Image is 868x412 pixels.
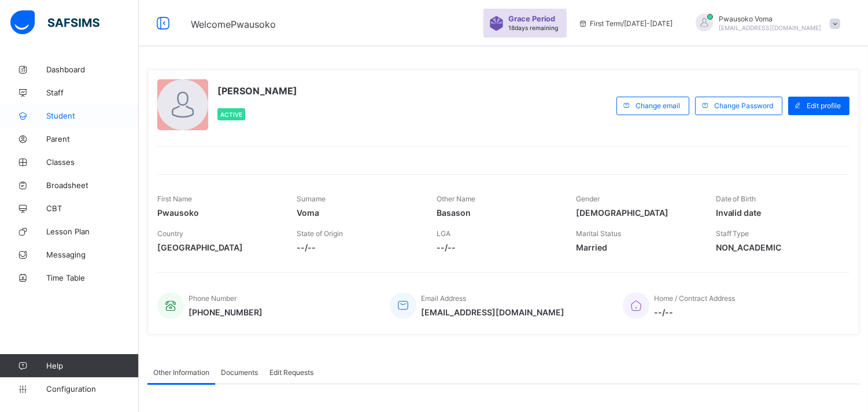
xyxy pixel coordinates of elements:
div: PwausokoVoma [684,14,846,33]
span: Staff [46,88,139,97]
span: Help [46,361,138,370]
span: Gender [576,194,600,203]
span: CBT [46,204,139,213]
span: Date of Birth [716,194,756,203]
span: Other Name [437,194,475,203]
span: Voma [297,208,419,218]
img: sticker-purple.71386a28dfed39d6af7621340158ba97.svg [489,16,504,31]
span: session/term information [578,19,673,28]
span: Staff Type [716,229,749,238]
span: State of Origin [297,229,343,238]
span: [PHONE_NUMBER] [189,307,263,317]
span: Other Information [153,368,209,377]
span: Time Table [46,273,139,282]
span: [GEOGRAPHIC_DATA] [157,242,279,252]
span: Welcome Pwausoko [191,19,276,30]
span: [PERSON_NAME] [217,85,297,97]
img: safsims [10,10,99,35]
span: Phone Number [189,294,237,303]
span: Email Address [421,294,466,303]
span: 18 days remaining [508,24,558,31]
span: Documents [221,368,258,377]
span: LGA [437,229,450,238]
span: Married [576,242,698,252]
span: Basason [437,208,559,218]
span: Grace Period [508,14,555,23]
span: Messaging [46,250,139,259]
span: [DEMOGRAPHIC_DATA] [576,208,698,218]
span: [EMAIL_ADDRESS][DOMAIN_NAME] [719,24,821,31]
span: Broadsheet [46,181,139,190]
span: Parent [46,134,139,144]
span: Configuration [46,384,138,393]
span: Student [46,111,139,120]
span: Change Password [714,101,773,110]
span: Pwausoko [157,208,279,218]
span: Lesson Plan [46,227,139,236]
span: Active [220,111,242,118]
span: --/-- [654,307,735,317]
span: Country [157,229,183,238]
span: [EMAIL_ADDRESS][DOMAIN_NAME] [421,307,564,317]
span: --/-- [297,242,419,252]
span: Marital Status [576,229,621,238]
span: --/-- [437,242,559,252]
span: Edit Requests [269,368,313,377]
span: Dashboard [46,65,139,74]
span: NON_ACADEMIC [716,242,838,252]
span: Change email [636,101,680,110]
span: Edit profile [807,101,841,110]
span: Home / Contract Address [654,294,735,303]
span: Classes [46,157,139,167]
span: Surname [297,194,326,203]
span: Pwausoko Voma [719,14,821,23]
span: Invalid date [716,208,838,218]
span: First Name [157,194,192,203]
